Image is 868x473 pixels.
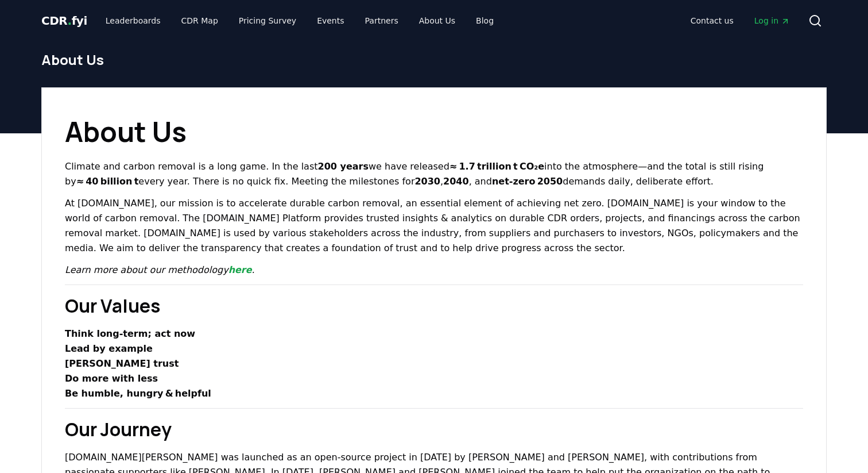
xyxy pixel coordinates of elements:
a: Partners [356,10,408,31]
p: Climate and carbon removal is a long game. In the last we have released into the atmosphere—and t... [65,159,803,189]
span: CDR fyi [41,14,87,28]
a: Contact us [681,10,743,31]
strong: 200 years [318,161,369,172]
strong: Lead by example [65,343,153,354]
nav: Main [96,10,503,31]
strong: Be humble, hungry & helpful [65,388,211,399]
a: here [228,264,252,275]
span: Log in [754,15,790,26]
a: Log in [745,10,799,31]
span: . [68,14,72,28]
a: About Us [410,10,464,31]
strong: ≈ 40 billion t [76,176,139,187]
strong: 2030 [414,176,440,187]
nav: Main [681,10,799,31]
a: Events [308,10,353,31]
strong: net‑zero 2050 [492,176,563,187]
h1: About Us [41,51,827,69]
a: Blog [467,10,503,31]
a: Leaderboards [96,10,170,31]
p: At [DOMAIN_NAME], our mission is to accelerate durable carbon removal, an essential element of ac... [65,196,803,256]
em: Learn more about our methodology . [65,264,255,275]
strong: 2040 [443,176,469,187]
h1: About Us [65,111,803,152]
a: CDR Map [172,10,227,31]
a: CDR.fyi [41,13,87,29]
a: Pricing Survey [230,10,305,31]
strong: Think long‑term; act now [65,328,195,339]
strong: [PERSON_NAME] trust [65,358,179,369]
strong: ≈ 1.7 trillion t CO₂e [449,161,544,172]
h2: Our Journey [65,416,803,443]
h2: Our Values [65,292,803,320]
strong: Do more with less [65,373,158,384]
